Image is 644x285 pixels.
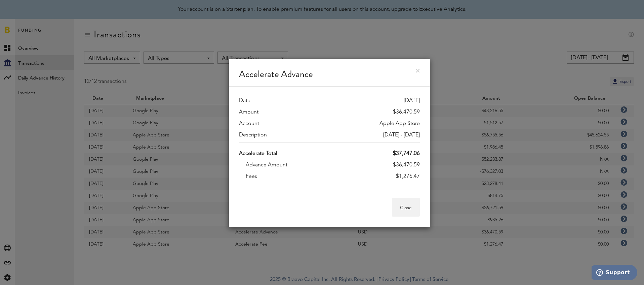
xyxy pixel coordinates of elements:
div: [DATE] [404,97,420,105]
div: $37,747.06 [393,150,420,158]
iframe: Opens a widget where you can find more information [592,265,637,282]
div: $36,470.59 [393,108,420,116]
label: Description [239,131,267,139]
div: $36,470.59 [393,161,420,169]
label: Accelerate Total [239,150,277,158]
div: [DATE] - [DATE] [383,131,420,139]
div: Accelerate Advance [229,59,430,87]
label: Advance Amount [246,161,287,169]
label: Date [239,97,250,105]
div: Apple App Store [379,120,420,128]
label: Account [239,120,259,128]
button: Close [392,198,420,217]
label: Amount [239,108,258,116]
div: $1,276.47 [396,172,420,181]
label: Fees [246,172,257,181]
